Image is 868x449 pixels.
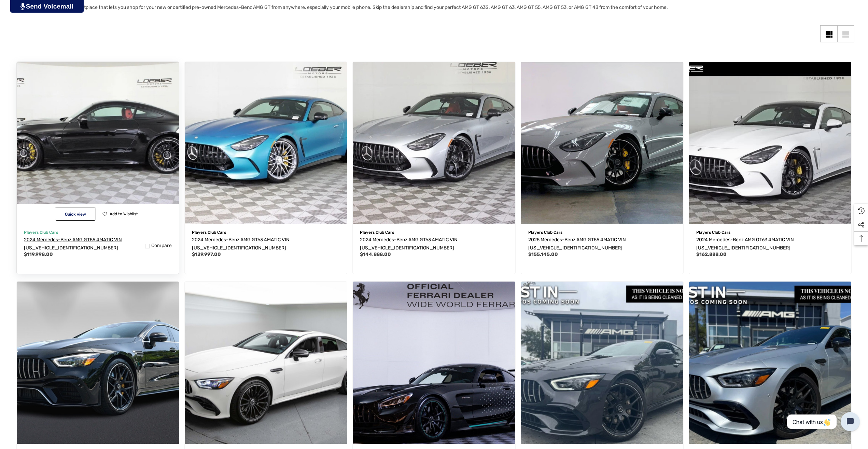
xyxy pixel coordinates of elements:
[689,62,851,224] img: For Sale: 2024 Mercedes-Benz AMG GT63 4MATIC VIN W1KRJ7JB5RF001108
[689,62,851,224] a: 2024 Mercedes-Benz AMG GT63 4MATIC VIN W1KRJ7JB5RF001108,$162,888.00
[521,62,683,224] a: 2025 Mercedes-Benz AMG GT55 4MATIC VIN W1KRJ8AB2SF004141,$155,145.00
[696,251,727,257] span: $162,888.00
[110,212,138,216] span: Add to Wishlist
[353,62,515,224] a: 2024 Mercedes-Benz AMG GT63 4MATIC VIN W1KRJ7JB0RF000528,$144,888.00
[20,3,25,10] img: PjwhLS0gR2VuZXJhdG9yOiBHcmF2aXQuaW8gLS0+PHN2ZyB4bWxucz0iaHR0cDovL3d3dy53My5vcmcvMjAwMC9zdmciIHhtb...
[521,62,683,224] img: For Sale: 2025 Mercedes-Benz AMG GT55 4MATIC VIN W1KRJ8AB2SF004141
[696,236,844,252] a: 2024 Mercedes-Benz AMG GT63 4MATIC VIN W1KRJ7JB5RF001108,$162,888.00
[55,207,96,221] button: Quick View
[185,282,347,444] a: 2021 Mercedes-Benz AMG GT53 4-Door VIN W1K7X6BB0MA038491,$71,802.00
[837,25,854,42] a: List View
[24,236,172,252] a: 2024 Mercedes-Benz AMG GT55 4MATIC VIN W1KRJ8AB8RF000444,$119,998.00
[65,212,86,217] span: Quick view
[858,221,865,228] svg: Social Media
[185,62,347,224] img: For Sale: 2024 Mercedes-Benz AMG GT63 4MATIC VIN W1KRJ7JB0RF001906
[17,282,179,444] a: 2019 Mercedes-Benz AMG GT63 4-Door VIN WDD7X8KB3KA007387,$89,991.00
[360,237,458,251] span: 2024 Mercedes-Benz AMG GT63 4MATIC VIN [US_VEHICLE_IDENTIFICATION_NUMBER]
[854,235,868,242] svg: Top
[360,228,508,237] p: Players Club Cars
[360,236,508,252] a: 2024 Mercedes-Benz AMG GT63 4MATIC VIN W1KRJ7JB0RF000528,$144,888.00
[185,282,347,444] img: For Sale: 2021 Mercedes-Benz AMG GT53 4-Door VIN W1K7X6BB0MA038491
[17,62,179,224] a: 2024 Mercedes-Benz AMG GT55 4MATIC VIN W1KRJ8AB8RF000444,$119,998.00
[528,251,558,257] span: $155,145.00
[192,236,340,252] a: 2024 Mercedes-Benz AMG GT63 4MATIC VIN W1KRJ7JB0RF001906,$139,997.00
[24,237,122,251] span: 2024 Mercedes-Benz AMG GT55 4MATIC VIN [US_VEHICLE_IDENTIFICATION_NUMBER]
[360,251,391,257] span: $144,888.00
[353,62,515,224] img: For Sale: 2024 Mercedes-Benz AMG GT63 4MATIC VIN W1KRJ7JB0RF000528
[185,62,347,224] a: 2024 Mercedes-Benz AMG GT63 4MATIC VIN W1KRJ7JB0RF001906,$139,997.00
[820,25,837,42] a: Grid View
[528,228,676,237] p: Players Club Cars
[696,228,844,237] p: Players Club Cars
[353,282,515,444] img: For Sale: 2021 Mercedes-Benz AMG GT Black Series VIN W1KYJ8BA6MA041856
[689,282,851,444] img: For Sale: 2021 Mercedes-Benz AMG GT53 4-Door VIN W1K7X6BB0MA035218
[528,236,676,252] a: 2025 Mercedes-Benz AMG GT55 4MATIC VIN W1KRJ8AB2SF004141,$155,145.00
[151,243,172,249] span: Compare
[17,282,179,444] img: For Sale: 2019 Mercedes-Benz AMG GT63 4-Door VIN WDD7X8KB3KA007387
[696,237,794,251] span: 2024 Mercedes-Benz AMG GT63 4MATIC VIN [US_VEHICLE_IDENTIFICATION_NUMBER]
[858,207,865,214] svg: Recently Viewed
[24,228,172,237] p: Players Club Cars
[192,228,340,237] p: Players Club Cars
[521,282,683,444] a: 2021 Mercedes-Benz AMG GT53 4-Door VIN W1K7X6BB9MA037002,$71,486.00
[689,282,851,444] a: 2021 Mercedes-Benz AMG GT53 4-Door VIN W1K7X6BB0MA035218,$76,500.00
[24,251,53,257] span: $119,998.00
[353,282,515,444] a: 2021 Mercedes-Benz AMG GT Black Series VIN W1KYJ8BA6MA041856,$665,888.00
[521,282,683,444] img: For Sale: 2021 Mercedes-Benz AMG GT53 4-Door VIN W1K7X6BB9MA037002
[14,3,742,12] p: Players Club Cars offers a marketplace that lets you shop for your new or certified pre-owned Mer...
[192,251,221,257] span: $139,997.00
[100,207,140,221] button: Wishlist
[9,54,187,232] img: For Sale: 2024 Mercedes-Benz AMG GT55 4MATIC VIN W1KRJ8AB8RF000444
[528,237,626,251] span: 2025 Mercedes-Benz AMG GT55 4MATIC VIN [US_VEHICLE_IDENTIFICATION_NUMBER]
[192,237,290,251] span: 2024 Mercedes-Benz AMG GT63 4MATIC VIN [US_VEHICLE_IDENTIFICATION_NUMBER]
